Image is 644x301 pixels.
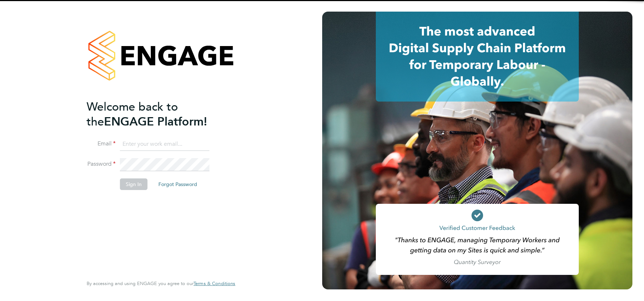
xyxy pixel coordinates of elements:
span: Welcome back to the [87,100,178,129]
label: Password [87,160,116,168]
span: By accessing and using ENGAGE you agree to our [87,280,235,286]
button: Forgot Password [153,178,203,190]
a: Terms & Conditions [194,281,235,286]
label: Email [87,140,116,148]
h2: ENGAGE Platform! [87,99,228,129]
button: Sign In [120,178,148,190]
span: Terms & Conditions [194,280,235,286]
input: Enter your work email... [120,138,209,151]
